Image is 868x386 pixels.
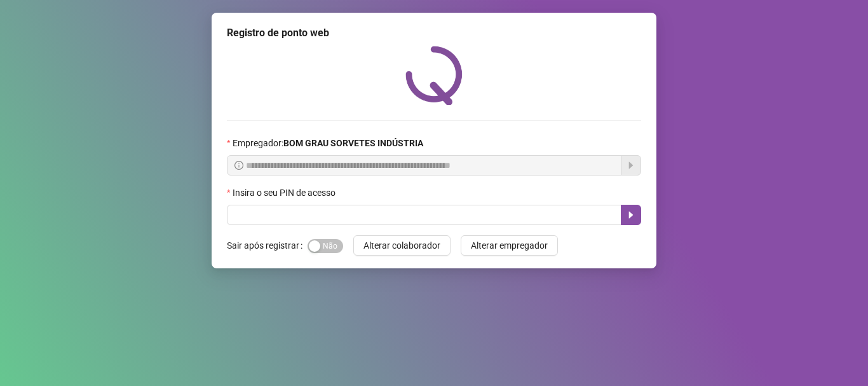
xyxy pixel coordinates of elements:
[461,235,558,256] button: Alterar empregador
[363,238,440,252] span: Alterar colaborador
[626,210,636,220] span: caret-right
[227,235,308,256] label: Sair após registrar
[353,235,451,256] button: Alterar colaborador
[283,138,423,148] strong: BOM GRAU SORVETES INDÚSTRIA
[405,46,463,105] img: QRPoint
[227,25,641,41] div: Registro de ponto web
[234,161,243,170] span: info-circle
[233,136,423,150] span: Empregador :
[471,238,548,252] span: Alterar empregador
[227,186,344,200] label: Insira o seu PIN de acesso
